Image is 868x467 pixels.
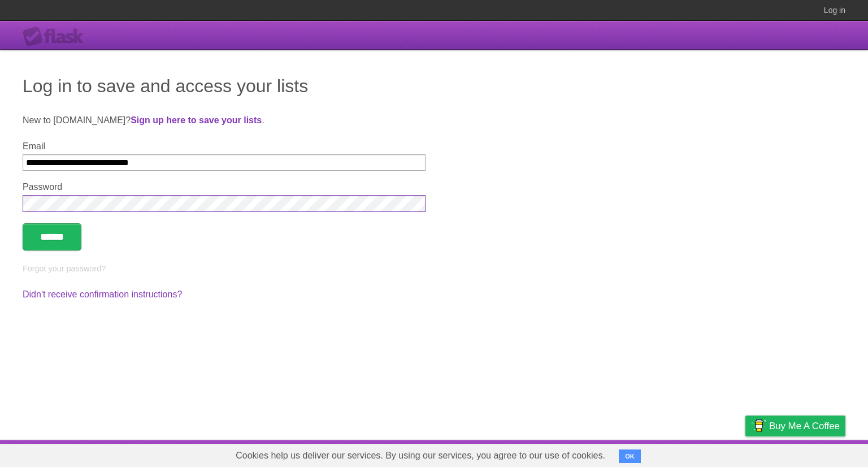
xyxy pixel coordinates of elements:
[595,443,619,464] a: About
[23,114,845,127] p: New to [DOMAIN_NAME]? .
[692,443,717,464] a: Terms
[23,182,426,192] label: Password
[751,416,766,435] img: Buy me a coffee
[23,264,106,273] a: Forgot your password?
[23,289,182,299] a: Didn't receive confirmation instructions?
[731,443,760,464] a: Privacy
[769,416,840,436] span: Buy me a coffee
[632,443,678,464] a: Developers
[23,27,90,47] div: Flask
[131,115,262,125] a: Sign up here to save your lists
[23,72,845,100] h1: Log in to save and access your lists
[224,444,617,467] span: Cookies help us deliver our services. By using our services, you agree to our use of cookies.
[23,141,426,152] label: Email
[774,443,845,464] a: Suggest a feature
[619,449,641,463] button: OK
[745,416,845,436] a: Buy me a coffee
